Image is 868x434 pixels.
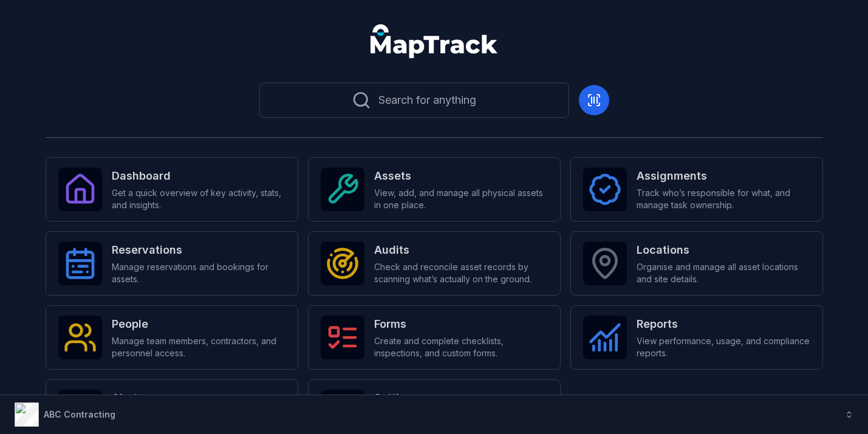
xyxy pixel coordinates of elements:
[259,83,569,118] button: Search for anything
[570,231,823,296] a: LocationsOrganise and manage all asset locations and site details.
[112,335,285,359] span: Manage team members, contractors, and personnel access.
[351,24,518,58] nav: Global
[378,92,476,109] span: Search for anything
[374,316,548,333] strong: Forms
[46,231,298,296] a: ReservationsManage reservations and bookings for assets.
[637,187,810,211] span: Track who’s responsible for what, and manage task ownership.
[308,305,561,370] a: FormsCreate and complete checklists, inspections, and custom forms.
[112,187,285,211] span: Get a quick overview of key activity, stats, and insights.
[374,187,548,211] span: View, add, and manage all physical assets in one place.
[308,231,561,296] a: AuditsCheck and reconcile asset records by scanning what’s actually on the ground.
[112,316,285,333] strong: People
[374,261,548,285] span: Check and reconcile asset records by scanning what’s actually on the ground.
[637,261,810,285] span: Organise and manage all asset locations and site details.
[374,335,548,359] span: Create and complete checklists, inspections, and custom forms.
[44,409,115,419] strong: ABC Contracting
[637,335,810,359] span: View performance, usage, and compliance reports.
[46,305,298,370] a: PeopleManage team members, contractors, and personnel access.
[112,390,285,407] strong: Alerts
[570,157,823,222] a: AssignmentsTrack who’s responsible for what, and manage task ownership.
[112,168,285,185] strong: Dashboard
[308,157,561,222] a: AssetsView, add, and manage all physical assets in one place.
[112,242,285,259] strong: Reservations
[637,168,810,185] strong: Assignments
[112,261,285,285] span: Manage reservations and bookings for assets.
[46,157,298,222] a: DashboardGet a quick overview of key activity, stats, and insights.
[374,168,548,185] strong: Assets
[374,390,548,407] strong: Settings
[637,242,810,259] strong: Locations
[570,305,823,370] a: ReportsView performance, usage, and compliance reports.
[637,316,810,333] strong: Reports
[374,242,548,259] strong: Audits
